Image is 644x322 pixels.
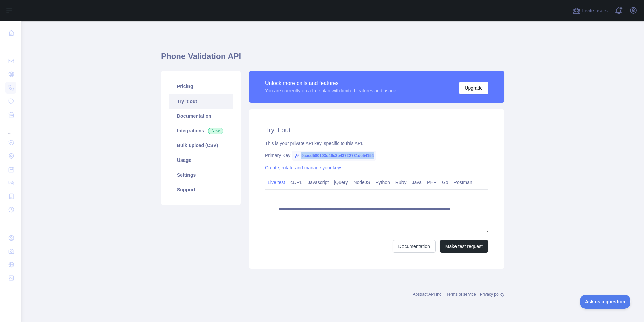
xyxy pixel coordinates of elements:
a: Privacy policy [480,292,504,297]
a: Go [439,177,451,188]
a: Support [169,182,233,197]
span: New [208,128,223,134]
a: Java [409,177,425,188]
a: Ruby [393,177,409,188]
a: Terms of service [446,292,476,297]
a: cURL [288,177,305,188]
a: Documentation [169,109,233,123]
a: Try it out [169,94,233,109]
a: Bulk upload (CSV) [169,138,233,153]
iframe: Toggle Customer Support [580,295,631,309]
a: Abstract API Inc. [413,292,443,297]
a: Create, rotate and manage your keys [265,165,342,170]
button: Upgrade [459,82,488,94]
button: Make test request [440,240,488,253]
h1: Phone Validation API [161,51,504,67]
a: Integrations New [169,123,233,138]
a: Settings [169,168,233,182]
div: You are currently on a free plan with limited features and usage [265,87,396,94]
a: jQuery [331,177,351,188]
div: ... [5,217,16,231]
div: Primary Key: [265,152,488,159]
span: 9aacd580103d46c3b43722731de54154 [292,151,376,161]
a: Documentation [393,240,436,253]
div: ... [5,122,16,135]
button: Invite users [571,5,609,16]
a: NodeJS [351,177,373,188]
span: Invite users [582,7,608,15]
a: Javascript [305,177,331,188]
div: This is your private API key, specific to this API. [265,140,488,147]
a: Usage [169,153,233,168]
div: Unlock more calls and features [265,79,396,87]
h2: Try it out [265,125,488,135]
a: Postman [451,177,475,188]
a: Live test [265,177,288,188]
a: Pricing [169,79,233,94]
a: Python [373,177,393,188]
div: ... [5,40,16,54]
a: PHP [424,177,439,188]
